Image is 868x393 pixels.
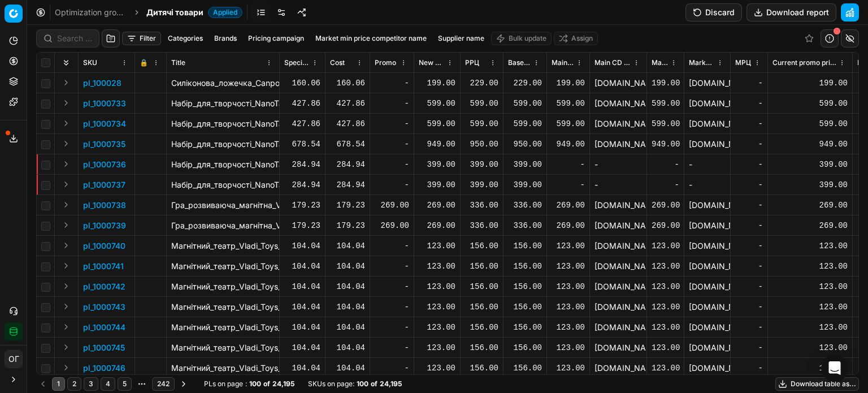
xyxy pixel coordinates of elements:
div: - [735,139,763,150]
div: [DOMAIN_NAME] [594,240,642,252]
div: 269.00 [652,200,679,211]
div: [DOMAIN_NAME] [594,322,642,333]
strong: 100 [357,379,368,388]
nav: breadcrumb [55,7,242,18]
div: 599.00 [465,118,498,129]
a: Optimization groups [55,7,127,18]
div: 104.04 [284,322,320,333]
div: 599.00 [419,118,455,129]
div: 123.00 [552,301,585,313]
div: [DOMAIN_NAME], [DOMAIN_NAME] - ООО «Эпицентр К», [DOMAIN_NAME] [594,118,642,129]
button: Expand [59,178,73,191]
button: Market min price competitor name [311,32,431,45]
div: - [735,342,763,353]
div: 269.00 [772,220,848,231]
button: pl_1000737 [83,179,125,191]
button: Bulk update [491,32,552,45]
div: - [652,159,679,170]
div: - [735,240,763,252]
div: 123.00 [652,301,679,313]
div: 104.04 [284,281,320,292]
div: - [552,179,585,191]
div: 399.00 [419,179,455,191]
span: Main CD min price competitor name [594,58,631,67]
span: 🔒 [140,58,148,67]
p: Набір_для_творчості_NanoTape_Magic_Cute_Food_(BKL5000-B) [171,118,275,129]
p: Магнітний_театр_Vladi_Toys_Казкові_голоси_Коза-дереза_з_аудіоказкою_(VT3206-35) [171,240,275,252]
div: 399.00 [465,179,498,191]
button: pl_1000733 [83,98,126,109]
div: [DOMAIN_NAME] [594,281,642,292]
p: Набір_для_творчості_NanoTape_Magic_mini_Cute_cloud_(BKL5001-A) [171,159,275,170]
span: Дитячі товари [146,7,203,18]
div: 949.00 [772,139,848,150]
div: 123.00 [652,362,679,374]
div: - [735,281,763,292]
strong: of [263,379,270,388]
button: 1 [52,377,65,391]
p: pl_1000739 [83,220,126,231]
div: [DOMAIN_NAME] [594,261,642,272]
div: - [735,98,763,109]
div: - [375,240,409,252]
span: Title [171,58,185,67]
div: 949.00 [419,139,455,150]
div: 156.00 [508,301,542,313]
div: 156.00 [508,342,542,353]
div: - [375,301,409,313]
div: - [594,179,642,191]
div: - [375,322,409,333]
div: [DOMAIN_NAME] - ООО «Эпицентр К» [689,77,726,89]
div: - [735,220,763,231]
button: pl_1000744 [83,322,125,333]
div: [DOMAIN_NAME] - ООО «Эпицентр К», [DOMAIN_NAME], [DOMAIN_NAME] [594,98,642,109]
div: 599.00 [419,98,455,109]
button: ОГ [5,350,23,368]
span: Дитячі товариApplied [146,7,242,18]
button: Supplier name [433,32,489,45]
button: Download table as... [775,377,859,391]
div: 269.00 [375,200,409,211]
div: 104.04 [330,281,365,292]
div: [DOMAIN_NAME] [689,322,726,333]
button: Expand [59,116,73,130]
div: 399.00 [508,159,542,170]
div: - [735,301,763,313]
div: 269.00 [419,200,455,211]
button: Discard [685,3,742,21]
div: 104.04 [330,301,365,313]
div: [DOMAIN_NAME] [689,281,726,292]
div: 229.00 [508,77,542,89]
p: pl_1000738 [83,200,126,211]
p: Набір_для_творчості_NanoTape_Magic_mini_Pocket_pets_(BKL5001-B) [171,179,275,191]
div: 179.23 [330,220,365,231]
div: 156.00 [508,240,542,252]
strong: 24,195 [272,379,294,388]
div: 123.00 [552,362,585,374]
div: 599.00 [652,98,679,109]
div: - [652,179,679,191]
div: [DOMAIN_NAME] [594,220,642,231]
button: Expand [59,340,73,354]
div: 949.00 [552,139,585,150]
div: 199.00 [552,77,585,89]
button: Expand [59,76,73,89]
div: [DOMAIN_NAME] - ООО «Эпицентр К» [594,77,642,89]
button: 2 [67,377,81,391]
div: 599.00 [552,98,585,109]
nav: pagination [36,376,190,392]
div: 336.00 [508,220,542,231]
button: 5 [118,377,132,391]
div: [DOMAIN_NAME] [594,200,642,211]
button: Go to next page [177,377,190,391]
div: 950.00 [508,139,542,150]
div: 199.00 [652,77,679,89]
div: 123.00 [772,362,848,374]
div: [DOMAIN_NAME] [689,261,726,272]
button: pl_1000742 [83,281,125,292]
div: 678.54 [284,139,320,150]
div: 104.04 [330,362,365,374]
